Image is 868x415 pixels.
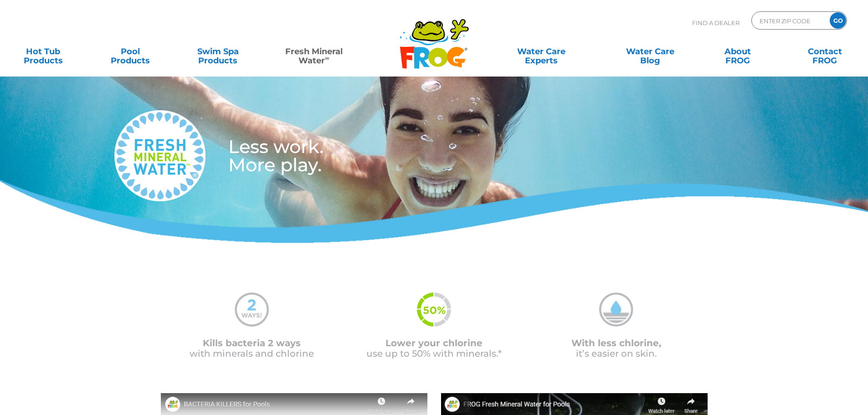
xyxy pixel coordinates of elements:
p: it’s easier on skin. [525,338,708,359]
p: with minerals and chlorine [161,338,343,359]
img: mineral-water-2-ways [235,292,269,327]
img: mineral-water-less-chlorine [599,292,633,327]
input: GO [830,12,846,29]
a: Fresh MineralWater∞ [271,42,356,61]
a: Water CareBlog [616,42,684,61]
sup: ∞ [325,54,329,61]
a: AboutFROG [704,42,771,61]
a: PoolProducts [97,42,164,61]
span: With less chlorine, [571,338,661,348]
a: Water CareExperts [486,42,596,61]
a: Hot TubProducts [9,42,77,61]
img: fmw-50percent-icon [417,292,451,327]
span: Lower your chlorine [385,338,483,348]
a: Swim SpaProducts [184,42,252,61]
span: Kills bacteria 2 ways [203,338,301,348]
h3: Less work. More play. [228,138,506,174]
a: ContactFROG [791,42,859,61]
p: use up to 50% with minerals.* [343,338,525,359]
img: fresh-mineral-water-logo-medium [114,110,205,201]
p: Find A Dealer [692,11,740,34]
input: Zip Code Form [759,14,820,27]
